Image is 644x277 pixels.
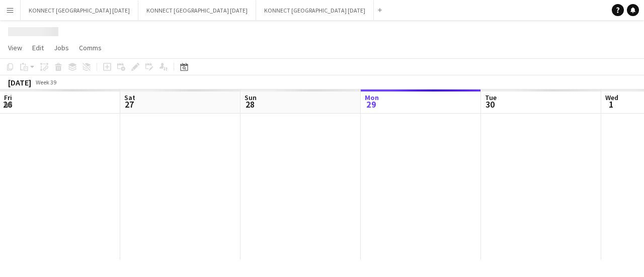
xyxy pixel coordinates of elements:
span: 29 [363,99,379,110]
a: Edit [28,41,48,54]
span: Comms [79,43,102,52]
span: 30 [484,99,497,110]
span: Wed [605,93,618,102]
span: Edit [32,43,44,52]
span: Jobs [54,43,69,52]
span: Mon [365,93,379,102]
span: View [8,43,22,52]
button: KONNECT [GEOGRAPHIC_DATA] [DATE] [138,1,256,20]
span: Fri [4,93,12,102]
span: 26 [3,99,12,110]
span: 28 [243,99,257,110]
span: 1 [604,99,618,110]
span: Sun [245,93,257,102]
a: Comms [75,41,106,54]
a: View [4,41,26,54]
div: [DATE] [8,77,31,87]
span: Week 39 [33,78,58,86]
button: KONNECT [GEOGRAPHIC_DATA] [DATE] [21,1,138,20]
button: KONNECT [GEOGRAPHIC_DATA] [DATE] [256,1,374,20]
span: Sat [124,93,135,102]
span: Tue [485,93,497,102]
span: 27 [123,99,135,110]
a: Jobs [50,41,73,54]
